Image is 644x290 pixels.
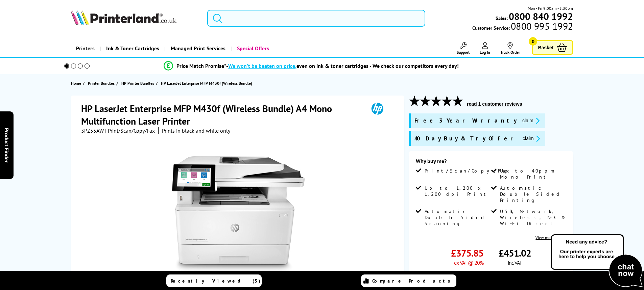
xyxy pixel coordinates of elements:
[480,42,490,55] a: Log In
[71,10,199,26] a: Printerland Logo
[465,101,524,107] button: read 1 customer reviews
[88,80,116,87] a: Printer Bundles
[500,208,565,227] span: USB, Network, Wireless, NFC & Wi-Fi Direct
[372,278,454,284] span: Compare Products
[161,80,254,87] a: HP LaserJet Enterprise MFP M430f (Wireless Bundle)
[425,185,490,197] span: Up to 1,200 x 1,200 dpi Print
[71,80,81,87] span: Home
[472,23,573,31] span: Customer Service:
[228,62,296,69] span: We won’t be beaten on price,
[500,168,565,180] span: Up to 40ppm Mono Print
[88,80,115,87] span: Printer Bundles
[451,247,483,259] span: £375.85
[535,235,566,240] a: View more details
[226,62,459,69] div: - even on ink & toner cartridges - We check our competitors every day!
[362,102,393,115] img: HP
[538,43,553,52] span: Basket
[532,40,573,55] a: Basket 0
[528,5,573,11] span: Mon - Fri 9:00am - 5:30pm
[416,158,566,168] div: Why buy me?
[510,23,573,29] span: 0800 995 1992
[166,274,262,287] a: Recently Viewed (5)
[121,80,156,87] a: HP Printer Bundles
[457,50,470,55] span: Support
[520,117,542,125] button: promo-description
[361,274,456,287] a: Compare Products
[121,80,154,87] span: HP Printer Bundles
[425,208,490,227] span: Automatic Double Sided Scanning
[521,135,542,142] button: promo-description
[414,117,517,125] span: Free 3 Year Warranty
[106,40,159,57] span: Ink & Toner Cartridges
[71,10,176,25] img: Printerland Logo
[499,247,531,259] span: £451.02
[457,42,470,55] a: Support
[508,13,573,20] a: 0800 840 1992
[231,40,274,57] a: Special Offers
[549,233,644,289] img: Open Live Chat window
[500,42,520,55] a: Track Order
[71,80,83,87] a: Home
[105,127,155,134] span: | Print/Scan/Copy/Fax
[480,50,490,55] span: Log In
[161,80,252,87] span: HP LaserJet Enterprise MFP M430f (Wireless Bundle)
[508,259,522,266] span: inc VAT
[176,62,226,69] span: Price Match Promise*
[414,135,517,142] span: 40 Day Buy & Try Offer
[454,259,483,266] span: ex VAT @ 20%
[162,127,230,134] i: Prints in black and white only
[3,128,10,162] span: Product Finder
[496,15,508,21] span: Sales:
[55,60,568,72] li: modal_Promise
[172,148,305,280] img: HP LaserJet Enterprise MFP M430f (Wireless Bundle)
[425,168,511,174] span: Print/Scan/Copy/Fax
[509,10,573,23] b: 0800 840 1992
[164,40,231,57] a: Managed Print Services
[171,278,261,284] span: Recently Viewed (5)
[529,37,537,46] span: 0
[71,40,100,57] a: Printers
[100,40,164,57] a: Ink & Toner Cartridges
[500,185,565,203] span: Automatic Double Sided Printing
[81,127,104,134] span: 3PZ55AW
[81,102,362,127] h1: HP LaserJet Enterprise MFP M430f (Wireless Bundle) A4 Mono Multifunction Laser Printer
